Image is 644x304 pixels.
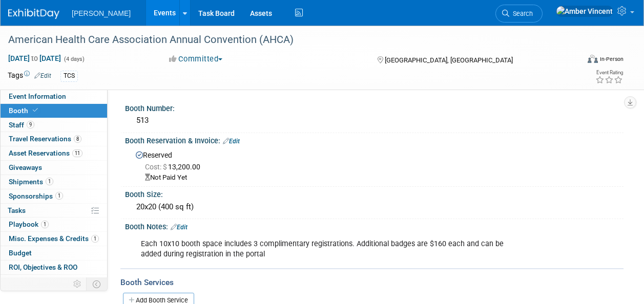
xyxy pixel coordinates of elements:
span: Giveaways [9,163,42,171]
span: Asset Reservations [9,149,82,157]
span: 1 [91,235,99,243]
a: Staff9 [1,118,107,132]
div: Event Rating [595,70,623,75]
img: Amber Vincent [556,6,613,17]
a: ROI, Objectives & ROO [1,260,107,274]
span: 1 [41,221,49,228]
span: 8 [74,135,81,143]
div: Not Paid Yet [145,173,616,183]
div: Booth Services [120,277,624,288]
span: Cost: $ [145,163,168,171]
a: Booth [1,104,107,118]
a: Misc. Expenses & Credits1 [1,232,107,246]
div: Reserved [133,147,616,183]
a: Event Information [1,90,107,103]
a: Edit [171,224,188,231]
a: Tasks [1,204,107,218]
span: [GEOGRAPHIC_DATA], [GEOGRAPHIC_DATA] [385,56,513,64]
span: Shipments [9,178,53,186]
span: 1 [46,178,53,185]
button: Committed [165,54,226,64]
a: Edit [34,72,51,79]
a: Search [495,5,543,23]
span: Booth [9,106,40,115]
div: TCS [60,71,78,81]
span: Tasks [8,206,26,214]
td: Toggle Event Tabs [87,277,108,291]
span: [PERSON_NAME] [72,9,131,17]
span: Sponsorships [9,192,63,200]
div: Each 10x10 booth space includes 3 complimentary registrations. Additional badges are $160 each an... [134,234,525,265]
a: Sponsorships1 [1,189,107,203]
a: Edit [223,138,240,145]
div: Booth Size: [125,187,624,200]
td: Tags [8,70,51,82]
td: Personalize Event Tab Strip [69,277,87,291]
span: Travel Reservations [9,135,81,143]
a: Shipments1 [1,175,107,189]
span: ROI, Objectives & ROO [9,263,77,271]
a: Giveaways [1,161,107,175]
span: Budget [9,249,32,257]
span: Staff [9,121,34,129]
span: 9 [27,121,34,128]
span: Playbook [9,220,49,228]
a: Budget [1,246,107,260]
a: Travel Reservations8 [1,132,107,146]
div: 513 [133,113,616,128]
a: Asset Reservations11 [1,146,107,160]
span: [DATE] [DATE] [8,54,61,63]
a: Playbook1 [1,218,107,231]
span: 9 [52,277,60,285]
span: 13,200.00 [145,163,204,171]
span: Misc. Expenses & Credits [9,234,99,243]
div: Event Format [534,53,624,69]
span: (4 days) [63,56,85,62]
div: Booth Notes: [125,219,624,232]
a: Attachments9 [1,275,107,289]
span: Attachments [9,277,60,286]
span: 1 [55,192,63,200]
div: American Health Care Association Annual Convention (AHCA) [5,31,571,49]
span: Search [509,10,533,17]
span: 11 [72,149,82,157]
div: Booth Number: [125,101,624,114]
img: Format-Inperson.png [588,55,598,63]
img: ExhibitDay [8,9,59,19]
span: to [30,54,39,62]
span: Event Information [9,92,66,100]
div: Booth Reservation & Invoice: [125,133,624,146]
div: In-Person [599,55,624,63]
i: Booth reservation complete [33,107,38,113]
div: 20x20 (400 sq ft) [133,199,616,215]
